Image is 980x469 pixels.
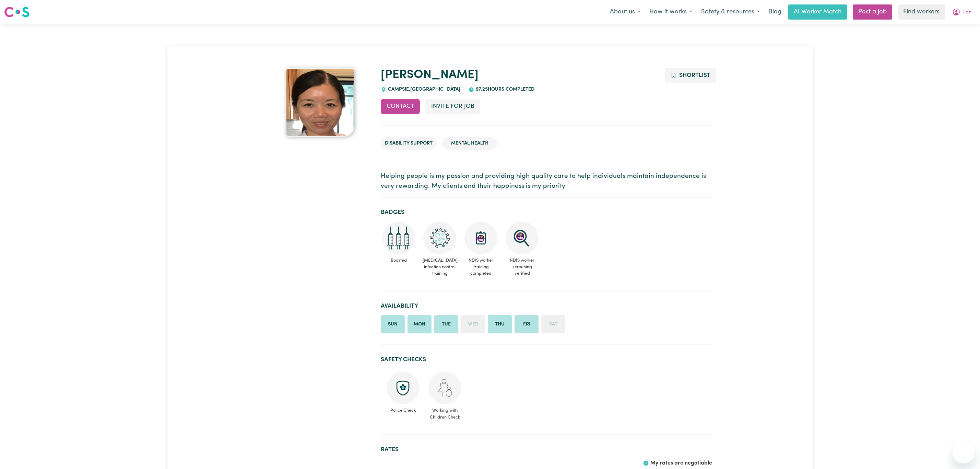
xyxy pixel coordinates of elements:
span: NDIS worker training completed [463,254,499,280]
iframe: Button to launch messaging window, conversation in progress [953,442,975,464]
li: Available on Thursday [488,315,512,334]
li: Available on Monday [408,315,432,334]
a: [PERSON_NAME] [381,69,479,81]
h2: Rates [381,446,712,453]
li: Available on Tuesday [434,315,458,334]
a: Post a job [853,4,892,20]
button: How it works [645,5,697,19]
img: NDIS Worker Screening Verified [506,221,539,254]
li: Unavailable on Wednesday [461,315,485,334]
img: Care and support worker has received booster dose of COVID-19 vaccination [382,221,415,254]
button: Safety & resources [697,5,764,19]
h2: Safety Checks [381,356,712,363]
span: Boosted [381,254,416,266]
a: Amy's profile picture' [268,68,373,137]
span: 97.25 hours completed [474,87,534,92]
img: CS Academy: Introduction to NDIS Worker Training course completed [464,221,497,254]
span: CAMPSIE , [GEOGRAPHIC_DATA] [386,87,460,92]
img: Careseekers logo [4,6,29,18]
span: Shortlist [679,72,710,78]
h2: Badges [381,209,712,216]
span: Lan [963,9,971,16]
li: Disability Support [381,137,437,150]
span: Working with Children Check [428,404,462,420]
p: Helping people is my passion and providing high quality care to help individuals maintain indepen... [381,172,712,192]
button: Contact [381,99,420,114]
a: AI Worker Match [788,4,847,20]
button: Invite for Job [425,99,480,114]
img: Police check [387,371,420,404]
li: Unavailable on Saturday [541,315,565,334]
span: My rates are negotiable [650,460,712,466]
a: Careseekers logo [4,4,29,20]
span: Police Check [386,404,420,414]
img: Amy [286,68,354,137]
a: Find workers [898,4,945,20]
span: NDIS worker screening verified [504,254,540,280]
li: Mental Health [442,137,497,150]
li: Available on Friday [515,315,539,334]
a: Blog [764,4,786,20]
img: Working with children check [428,371,461,404]
button: My Account [948,5,976,19]
li: Available on Sunday [381,315,405,334]
button: About us [605,5,645,19]
span: [MEDICAL_DATA] infection control training [422,254,458,280]
img: CS Academy: COVID-19 Infection Control Training course completed [423,221,456,254]
h2: Availability [381,302,712,310]
button: Add to shortlist [665,68,717,83]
